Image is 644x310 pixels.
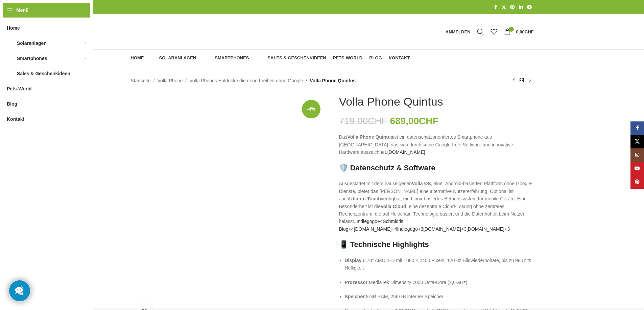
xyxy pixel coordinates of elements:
[387,149,425,155] a: [DOMAIN_NAME]
[419,116,438,126] span: CHF
[380,204,406,209] strong: Volla Cloud
[127,51,413,65] div: Hauptnavigation
[467,226,504,232] span: [DOMAIN_NAME]
[423,226,461,232] span: [DOMAIN_NAME]
[349,226,354,232] span: +4
[461,226,467,232] span: +3
[333,51,362,65] a: Pets-World
[339,219,403,231] span: Schmidtis Blog
[369,55,382,61] span: Blog
[339,116,387,126] bdi: 719,00
[131,55,144,61] span: Home
[369,280,467,285] span: MediaTek Dimensity 7050 Octa-Core (2,6 GHz)
[159,55,196,61] span: Solaranlagen
[389,51,410,65] a: Kontakt
[345,258,362,263] strong: Display
[369,51,382,65] a: Blog
[418,226,423,232] span: +3
[259,51,326,65] a: Sales & Geschenkideen
[345,257,534,272] p: :
[516,29,533,34] bdi: 0,00
[347,134,393,140] strong: Volla Phone Quintus
[7,98,17,110] span: Blog
[339,134,513,155] span: Das ist ein datenschutzorientiertes Smartphone aus [GEOGRAPHIC_DATA], das sich durch seine Google...
[131,77,151,84] a: Startseite
[366,294,444,299] span: 8 GB RAM, 256 GB interner Speicher
[151,55,157,61] img: Solaranlagen
[151,51,200,65] a: Solaranlagen
[397,226,509,232] a: Indiegogo+3[DOMAIN_NAME]+3[DOMAIN_NAME]+3
[189,77,303,84] a: Volla Phones Entdecke die neue Freiheit ohne Google
[442,25,474,38] a: Anmelden
[345,279,534,286] p: :
[7,83,32,95] span: Pets-World
[499,3,508,12] a: X Social Link
[206,51,252,65] a: Smartphones
[349,196,381,201] strong: Ubuntu Touch
[446,30,471,34] span: Anmelden
[368,116,387,126] span: CHF
[345,258,531,271] span: 6,78″ AMOLED mit 1080 × 2400 Pixeln, 120 Hz Bildwiederholrate, bis zu 980 nits Helligkeit
[504,226,510,232] span: +3
[377,219,383,224] span: +4
[131,51,144,65] a: Home
[354,226,392,232] span: [DOMAIN_NAME]
[259,55,265,61] img: Sales & Geschenkideen
[7,22,20,34] span: Home
[397,226,418,232] span: Indiegogo
[339,95,443,109] h1: Volla Phone Quintus
[487,25,501,38] div: Meine Wunschliste
[345,280,368,285] strong: Prozessor
[390,116,438,126] bdi: 689,00
[345,293,534,300] p: :
[509,27,514,32] span: 0
[525,3,534,12] a: Telegram Social Link
[630,175,644,189] a: Pinterest Social Link
[215,55,249,61] span: Smartphones
[630,162,644,175] a: YouTube Social Link
[17,37,47,49] span: Solaranlagen
[345,294,365,299] strong: Speicher
[525,29,534,34] span: CHF
[339,196,527,224] span: Eine Besonderheit ist die , eine dezentrale Cloud-Lösung ohne zentrales Rechenzentrum, die auf Ho...
[7,40,14,47] img: Solaranlagen
[7,113,24,125] span: Kontakt
[206,55,212,61] img: Smartphones
[509,77,518,85] a: Vorheriges Produkt
[7,70,14,77] img: Sales & Geschenkideen
[131,77,356,84] nav: Breadcrumb
[389,55,410,61] span: Kontakt
[310,77,356,84] span: Volla Phone Quintus
[339,181,533,194] span: Ausgestattet mit dem hauseigenen , einer Android-basierten Plattform ohne Google-Dienste, bietet ...
[16,6,29,14] span: Menü
[630,121,644,135] a: Facebook Social Link
[412,181,431,186] strong: Volla OS
[492,3,499,12] a: Facebook Social Link
[17,52,47,64] span: Smartphones
[333,55,362,61] span: Pets-World
[302,100,320,118] span: -4%
[630,148,644,162] a: Instagram Social Link
[501,25,537,38] a: 0 0,00CHF
[7,55,14,62] img: Smartphones
[526,77,534,85] a: Nächstes Produkt
[267,55,326,61] span: Sales & Geschenkideen
[339,163,534,173] h3: 🛡️ Datenschutz & Software
[357,219,378,224] span: Indiegogo
[158,77,183,84] a: Volla Phone
[508,3,517,12] a: Pinterest Social Link
[17,67,70,80] span: Sales & Geschenkideen
[339,239,534,250] h3: 📱 Technische Highlights
[474,25,487,38] a: Suche
[392,226,397,232] span: +4
[339,219,403,231] a: Indiegogo+4Schmidtis Blog+4[DOMAIN_NAME]+4
[630,135,644,148] a: X Social Link
[517,3,525,12] a: LinkedIn Social Link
